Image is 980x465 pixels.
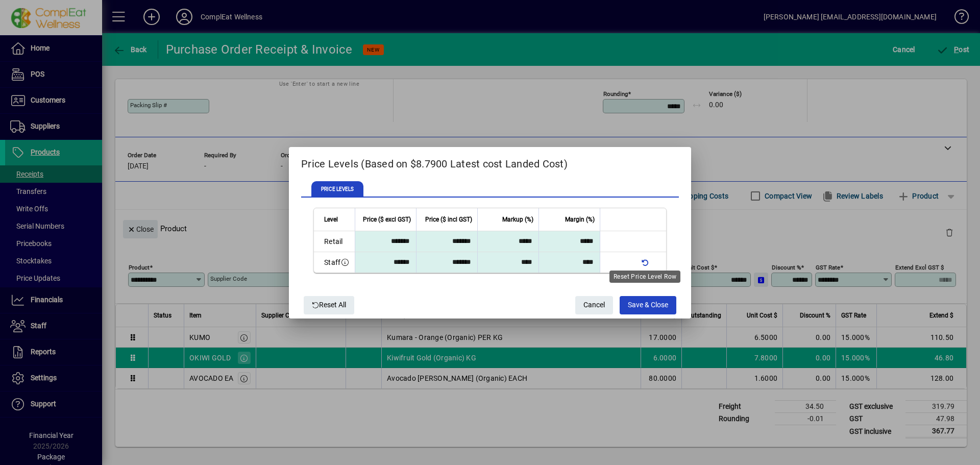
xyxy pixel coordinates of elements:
div: Reset Price Level Row [609,271,680,283]
span: Save & Close [628,297,668,313]
span: Reset All [312,297,346,313]
span: Level [324,214,338,225]
button: Save & Close [620,296,676,314]
h2: Price Levels (Based on $8.7900 Latest cost Landed Cost) [289,147,691,177]
span: Price ($ excl GST) [363,214,411,225]
span: Cancel [583,297,605,313]
span: Margin (%) [565,214,595,225]
td: Retail [314,231,355,252]
span: PRICE LEVELS [311,181,363,198]
span: Price ($ incl GST) [425,214,472,225]
button: Reset All [304,296,354,314]
td: Staff [314,252,355,273]
span: Markup (%) [502,214,533,225]
button: Cancel [575,296,613,314]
